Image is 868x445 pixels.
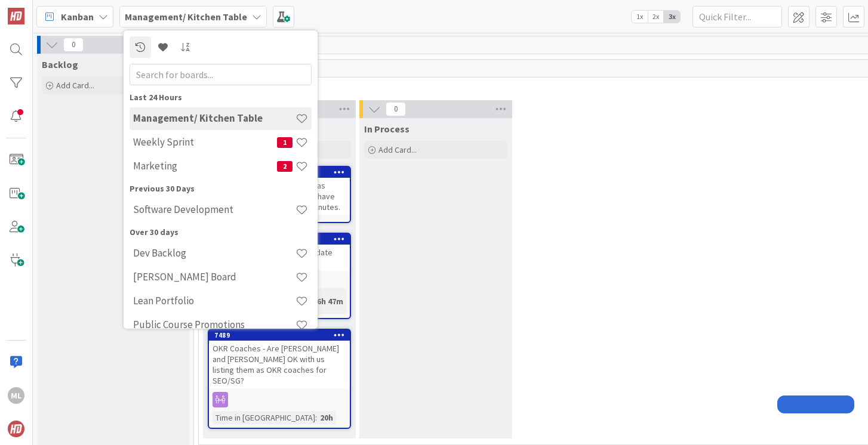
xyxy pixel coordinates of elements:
[133,112,296,124] h4: Management/ Kitchen Table
[692,6,782,27] input: Quick Filter...
[133,295,296,307] h4: Lean Portfolio
[63,38,84,52] span: 0
[213,411,315,424] div: Time in [GEOGRAPHIC_DATA]
[277,161,293,172] span: 2
[130,64,312,85] input: Search for boards...
[133,247,296,259] h4: Dev Backlog
[386,102,406,116] span: 0
[310,295,346,308] div: 16h 47m
[133,271,296,283] h4: [PERSON_NAME] Board
[133,203,296,215] h4: Software Development
[8,421,24,437] img: avatar
[209,341,350,388] div: OKR Coaches - Are [PERSON_NAME] and [PERSON_NAME] OK with us listing them as OKR coaches for SEO/SG?
[133,136,277,148] h4: Weekly Sprint
[209,330,350,341] div: 7489
[42,58,78,70] span: Backlog
[130,226,312,239] div: Over 30 days
[56,80,94,91] span: Add Card...
[133,319,296,330] h4: Public Course Promotions
[8,387,24,404] div: ML
[317,411,336,424] div: 20h
[133,160,277,172] h4: Marketing
[130,183,312,195] div: Previous 30 Days
[61,10,94,24] span: Kanban
[648,11,664,23] span: 2x
[632,11,648,23] span: 1x
[664,11,680,23] span: 3x
[364,123,410,135] span: In Process
[130,91,312,104] div: Last 24 Hours
[8,8,24,24] img: Visit kanbanzone.com
[277,137,293,148] span: 1
[125,11,247,23] b: Management/ Kitchen Table
[209,330,350,388] div: 7489OKR Coaches - Are [PERSON_NAME] and [PERSON_NAME] OK with us listing them as OKR coaches for ...
[378,144,417,155] span: Add Card...
[315,411,317,424] span: :
[214,331,350,339] div: 7489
